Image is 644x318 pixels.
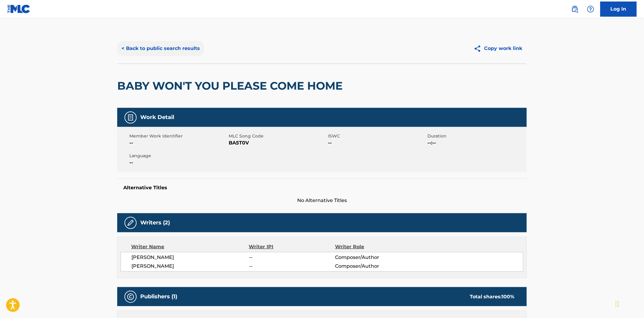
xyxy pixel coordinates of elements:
[470,41,527,56] button: Copy work link
[616,295,619,313] div: Drag
[470,293,515,300] div: Total shares:
[249,254,335,261] span: --
[335,254,413,261] span: Composer/Author
[7,5,31,13] img: MLC Logo
[129,133,227,139] span: Member Work Identifier
[127,219,134,227] img: Writers
[140,293,177,300] h5: Publishers (1)
[127,114,134,121] img: Work Detail
[131,263,249,270] span: [PERSON_NAME]
[249,263,335,270] span: --
[129,159,227,166] span: --
[123,185,521,191] h5: Alternative Titles
[117,197,527,204] span: No Alternative Titles
[587,5,594,13] img: help
[585,3,597,15] div: Help
[131,243,249,250] div: Writer Name
[129,139,227,147] span: --
[249,243,335,250] div: Writer IPI
[335,263,413,270] span: Composer/Author
[129,153,227,159] span: Language
[127,293,134,300] img: Publishers
[502,294,515,300] span: 100 %
[117,79,346,93] h2: BABY WON'T YOU PLEASE COME HOME
[131,254,249,261] span: [PERSON_NAME]
[140,219,170,226] h5: Writers (2)
[140,114,174,121] h5: Work Detail
[328,139,426,147] span: --
[229,139,327,147] span: BA5T0V
[117,41,204,56] button: < Back to public search results
[569,3,581,15] a: Public Search
[427,133,525,139] span: Duration
[229,133,327,139] span: MLC Song Code
[474,45,484,52] img: Copy work link
[571,5,579,13] img: search
[335,243,413,250] div: Writer Role
[328,133,426,139] span: ISWC
[614,289,644,318] iframe: Chat Widget
[600,2,637,17] a: Log In
[427,139,525,147] span: --:--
